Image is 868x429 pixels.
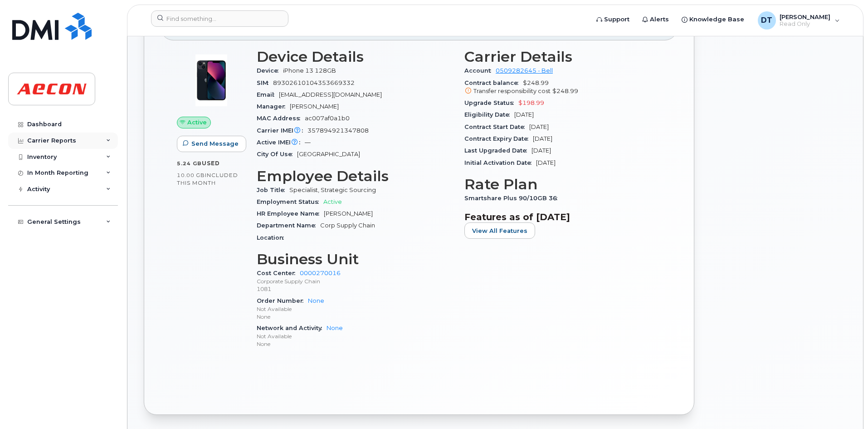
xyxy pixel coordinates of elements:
[257,91,279,98] span: Email
[604,15,629,24] span: Support
[761,15,772,26] span: DT
[257,103,290,110] span: Manager
[257,340,454,348] p: None
[257,198,323,205] span: Employment Status
[464,176,661,192] h3: Rate Plan
[323,198,342,205] span: Active
[464,67,496,74] span: Account
[257,210,324,217] span: HR Employee Name
[464,212,661,222] h3: Features as of [DATE]
[151,10,288,27] input: Find something...
[464,222,535,239] button: View All Features
[257,234,288,241] span: Location
[257,168,454,184] h3: Employee Details
[187,118,207,127] span: Active
[590,10,636,29] a: Support
[472,227,527,235] span: View All Features
[177,172,205,178] span: 10.00 GB
[320,222,375,229] span: Corp Supply Chain
[650,15,669,24] span: Alerts
[464,99,518,106] span: Upgrade Status
[273,79,355,86] span: 89302610104353669332
[257,325,327,331] span: Network and Activity
[308,297,324,304] a: None
[675,10,751,29] a: Knowledge Base
[257,277,454,285] p: Corporate Supply Chain
[257,49,454,65] h3: Device Details
[257,222,320,229] span: Department Name
[202,160,220,167] span: used
[514,111,534,118] span: [DATE]
[464,79,661,96] span: $248.99
[473,88,551,94] span: Transfer responsibility cost
[751,11,846,30] div: Diana Tarango
[518,99,544,106] span: $198.99
[636,10,675,29] a: Alerts
[496,67,553,74] a: 0509282645 - Bell
[464,147,532,154] span: Last Upgraded Date
[257,313,454,321] p: None
[257,67,283,74] span: Device
[533,135,552,142] span: [DATE]
[257,297,308,304] span: Order Number
[257,187,289,193] span: Job Title
[464,49,661,65] h3: Carrier Details
[289,187,376,193] span: Specialist, Strategic Sourcing
[464,79,523,86] span: Contract balance
[464,111,514,118] span: Eligibility Date
[532,147,551,154] span: [DATE]
[300,270,341,276] a: 0000270016
[464,135,533,142] span: Contract Expiry Date
[177,172,238,187] span: included this month
[184,53,239,108] img: image20231002-3703462-1ig824h.jpeg
[257,151,297,158] span: City Of Use
[257,79,273,86] span: SIM
[305,139,311,146] span: —
[257,332,454,340] p: Not Available
[257,127,307,134] span: Carrier IMEI
[177,136,246,152] button: Send Message
[536,159,556,166] span: [DATE]
[177,160,202,167] span: 5.24 GB
[307,127,369,134] span: 357894921347808
[290,103,339,110] span: [PERSON_NAME]
[780,20,830,28] span: Read Only
[257,285,454,293] p: 1081
[305,115,350,122] span: ac007af0a1b0
[780,13,830,20] span: [PERSON_NAME]
[464,159,536,166] span: Initial Activation Date
[279,91,382,98] span: [EMAIL_ADDRESS][DOMAIN_NAME]
[257,305,454,313] p: Not Available
[552,88,578,94] span: $248.99
[324,210,373,217] span: [PERSON_NAME]
[689,15,744,24] span: Knowledge Base
[283,67,336,74] span: iPhone 13 128GB
[529,123,549,130] span: [DATE]
[327,325,343,331] a: None
[191,139,239,148] span: Send Message
[464,195,562,202] span: Smartshare Plus 90/10GB 36
[257,115,305,122] span: MAC Address
[464,123,529,130] span: Contract Start Date
[257,139,305,146] span: Active IMEI
[297,151,360,158] span: [GEOGRAPHIC_DATA]
[257,251,454,267] h3: Business Unit
[257,270,300,276] span: Cost Center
